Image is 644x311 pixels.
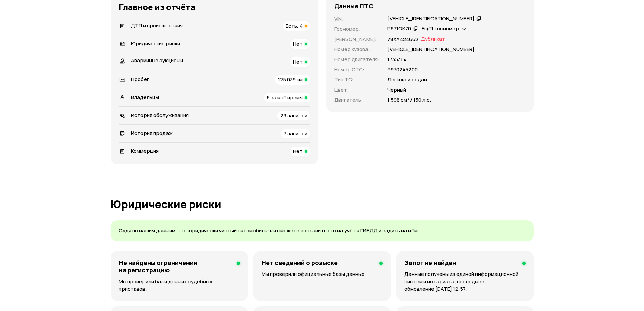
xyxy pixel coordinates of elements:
[293,148,303,155] span: Нет
[131,94,159,101] span: Владельцы
[278,76,303,83] span: 125 039 км
[387,15,474,22] div: [VEHICLE_IDENTIFICATION_NUMBER]
[286,22,303,29] span: Есть, 4
[119,278,240,293] p: Мы проверили базы данных судебных приставов.
[334,46,379,53] p: Номер кузова :
[334,86,379,94] p: Цвет :
[404,259,456,266] h4: Залог не найден
[387,76,427,83] p: Легковой седан
[119,259,231,274] h4: Не найдены ограничения на регистрацию
[293,58,303,65] span: Нет
[131,57,183,64] span: Аварийные аукционы
[334,15,379,23] p: VIN :
[387,66,418,73] p: 9970245200
[334,66,379,73] p: Номер СТС :
[262,270,383,278] p: Мы проверили официальные базы данных.
[334,2,373,10] h4: Данные ПТС
[293,40,303,47] span: Нет
[387,56,407,63] p: 1735364
[422,25,459,32] span: Ещё 1 госномер
[131,147,159,154] span: Коммерция
[131,76,149,83] span: Пробег
[387,96,431,104] p: 1 598 см³ / 150 л.с.
[131,22,183,29] span: ДТП и происшествия
[334,56,379,63] p: Номер двигателя :
[119,227,526,234] p: Судя по нашим данным, это юридически чистый автомобиль: вы сможете поставить его на учёт в ГИБДД ...
[262,259,338,266] h4: Нет сведений о розыске
[111,198,534,210] h1: Юридические риски
[387,46,474,53] p: [VEHICLE_IDENTIFICATION_NUMBER]
[387,35,418,43] p: 78ХА424662
[119,2,310,12] h3: Главное из отчёта
[334,35,379,43] p: [PERSON_NAME] :
[334,96,379,104] p: Двигатель :
[421,35,445,43] span: Дубликат
[267,94,303,101] span: 5 за всё время
[131,112,189,119] span: История обслуживания
[387,86,406,94] p: Черный
[334,76,379,83] p: Тип ТС :
[404,270,526,293] p: Данные получены из единой информационной системы нотариата, последнее обновление [DATE] 12:57.
[131,129,173,137] span: История продаж
[280,112,307,119] span: 29 записей
[387,25,411,32] div: Р671ОК70
[334,25,379,33] p: Госномер :
[284,130,307,137] span: 7 записей
[131,40,180,47] span: Юридические риски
